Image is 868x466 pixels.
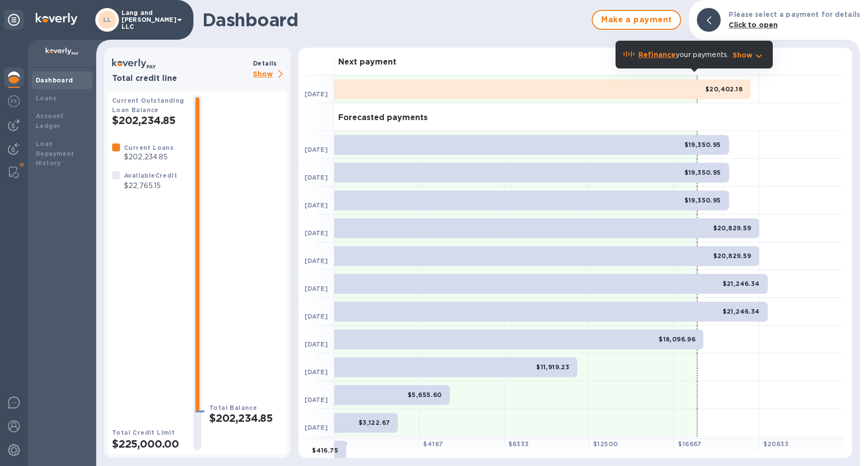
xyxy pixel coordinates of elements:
[713,252,751,260] b: $20,829.59
[713,224,751,232] b: $20,829.59
[733,50,753,60] p: Show
[593,440,618,448] b: $ 12500
[508,440,529,448] b: $ 8333
[729,10,860,18] b: Please select a payment for details
[305,396,328,403] b: [DATE]
[305,368,328,376] b: [DATE]
[684,169,721,176] b: $19,350.95
[638,50,729,60] p: your payments.
[122,9,171,30] p: Lang and [PERSON_NAME] LLC
[638,51,676,59] b: Refinance
[305,201,328,209] b: [DATE]
[36,94,57,102] b: Loans
[305,90,328,98] b: [DATE]
[305,174,328,181] b: [DATE]
[723,280,760,287] b: $21,246.34
[124,181,177,191] p: $22,765.15
[684,141,721,148] b: $19,350.95
[36,140,74,167] b: Loan Repayment History
[305,229,328,237] b: [DATE]
[124,152,174,162] p: $202,234.85
[536,363,569,371] b: $11,919.23
[423,440,443,448] b: $ 4167
[312,447,338,454] b: $416.75
[659,335,695,343] b: $18,096.96
[112,429,175,436] b: Total Credit Limit
[359,419,390,426] b: $3,122.67
[338,113,428,123] h3: Forecasted payments
[305,257,328,265] b: [DATE]
[202,9,587,30] h1: Dashboard
[592,10,681,30] button: Make a payment
[124,144,174,151] b: Current Loans
[723,308,760,315] b: $21,246.34
[705,85,743,93] b: $20,402.18
[338,58,396,67] h3: Next payment
[112,114,186,127] h2: $202,234.85
[305,340,328,348] b: [DATE]
[601,14,672,26] span: Make a payment
[729,21,778,29] b: Click to open
[408,391,442,399] b: $5,655.60
[209,404,257,411] b: Total Balance
[253,60,277,67] b: Details
[305,313,328,320] b: [DATE]
[763,440,789,448] b: $ 20833
[4,10,24,30] div: Unpin categories
[112,438,186,450] h2: $225,000.00
[733,50,765,60] button: Show
[305,285,328,292] b: [DATE]
[112,74,249,83] h3: Total credit line
[8,95,20,107] img: Foreign exchange
[305,424,328,431] b: [DATE]
[103,16,112,23] b: LL
[253,68,287,81] p: Show
[36,76,73,84] b: Dashboard
[36,112,64,130] b: Account Ledger
[305,146,328,153] b: [DATE]
[209,412,283,424] h2: $202,234.85
[124,172,177,179] b: Available Credit
[112,97,185,114] b: Current Outstanding Loan Balance
[684,197,721,204] b: $19,350.95
[36,13,77,25] img: Logo
[338,440,347,448] b: $ 0
[678,440,701,448] b: $ 16667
